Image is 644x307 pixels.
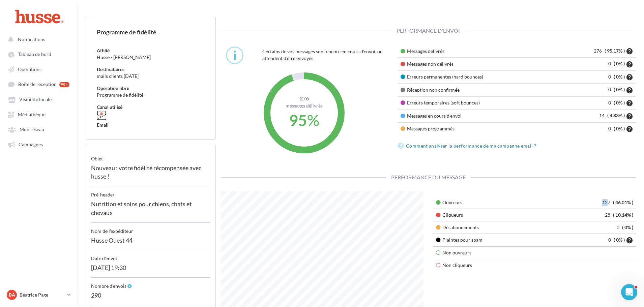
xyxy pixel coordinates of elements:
div: Nouveau : votre fidélité récompensée avec husse ! [91,162,210,186]
div: mails clients [DATE] [97,73,205,80]
i: help [626,74,633,81]
span: ( 0% ) [622,224,633,230]
td: Désabonnements [433,221,552,234]
div: Nom de l'expéditeur [91,223,210,235]
span: ( 4.83% ) [607,113,625,118]
div: % [275,109,333,131]
div: 290 [91,289,210,305]
span: Tableau de bord [18,52,51,57]
button: Notifications [4,33,71,45]
td: Messages programmés [398,122,556,135]
div: [DATE] 19:30 [91,262,210,278]
div: 99+ [59,82,69,87]
span: ( 0% ) [614,87,625,92]
span: ( 46.01% ) [613,199,633,205]
td: Cliqueurs [433,209,552,221]
span: Notifications [18,36,45,42]
i: help [626,126,633,132]
td: Messages délivrés [398,45,556,58]
span: Mon réseau [20,127,44,132]
span: 0 [608,237,613,243]
div: Programme de fidélité [97,28,205,36]
span: Médiathèque [18,112,46,117]
span: ( 0% ) [614,100,625,105]
td: Messages non délivrés [398,58,556,70]
span: Performance du message [386,174,471,180]
a: Médiathèque [4,108,74,120]
span: ( 0% ) [614,74,625,80]
a: Visibilité locale [4,93,74,105]
span: Ba [9,291,15,298]
div: Date d'envoi [91,250,210,262]
span: 0 [608,126,613,131]
span: 127 [602,199,612,205]
span: ( 95.17% ) [605,48,625,54]
a: Boîte de réception 99+ [4,78,74,90]
span: 276 [275,95,333,102]
i: help [626,61,633,68]
span: ( 0% ) [614,237,625,243]
td: Non ouvreurs [433,247,636,259]
span: 28 [605,212,612,218]
td: Plaintes pour spam [433,234,552,246]
a: Tableau de bord [4,48,74,60]
span: 0 [608,74,613,80]
span: 14 [599,113,606,118]
span: Boîte de réception [18,82,57,87]
span: Visibilité locale [19,97,52,102]
i: help [626,48,633,55]
div: objet [91,150,210,162]
a: Comment analyser la performance de ma campagne email ? [398,142,539,150]
td: Messages en cours d'envoi [398,110,556,122]
span: Performance d'envoi [391,27,465,34]
span: ( 0% ) [614,126,625,131]
td: Non cliqueurs [433,259,636,272]
div: Opération libre [97,85,205,92]
span: Messages délivrés [286,102,323,108]
div: Email [97,122,205,128]
div: Husse - [PERSON_NAME] [97,54,205,61]
i: help [626,87,633,94]
td: Erreurs permanentes (hard bounces) [398,70,556,83]
span: Campagnes [19,142,43,147]
div: Nutrition et soins pour chiens, chats et chevaux [91,198,210,222]
span: 0 [608,100,613,105]
iframe: Intercom live chat [621,284,637,300]
span: Canal utilisé [97,104,122,110]
span: 0 [608,61,613,66]
p: Béatrice Page [20,291,64,298]
td: Erreurs temporaires (soft bounces) [398,96,556,109]
i: help [626,100,633,106]
span: ( 0% ) [614,61,625,66]
span: Nombre d'envois [91,283,126,289]
span: 0 [608,87,613,92]
div: Husse Ouest 44 [91,235,210,250]
div: Programme de fidélité [97,92,205,98]
span: ( 10.14% ) [613,212,633,218]
span: Opérations [18,66,41,72]
a: Ba Béatrice Page [5,288,72,301]
i: help [626,113,633,120]
td: Réception non confirmée [398,84,556,96]
a: Opérations [4,63,74,75]
div: Affilié [97,47,205,54]
span: Destinataires [97,66,124,72]
td: Ouvreurs [433,196,552,209]
i: help [626,237,633,244]
a: Campagnes [4,138,74,150]
div: Pré-header [91,186,210,198]
span: 95 [289,111,307,129]
div: Certains de vos messages sont encore en cours d'envoi, ou attendent d'être envoyés [262,47,388,63]
span: 276 [594,48,604,54]
a: Mon réseau [4,123,74,135]
span: 0 [617,224,621,230]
